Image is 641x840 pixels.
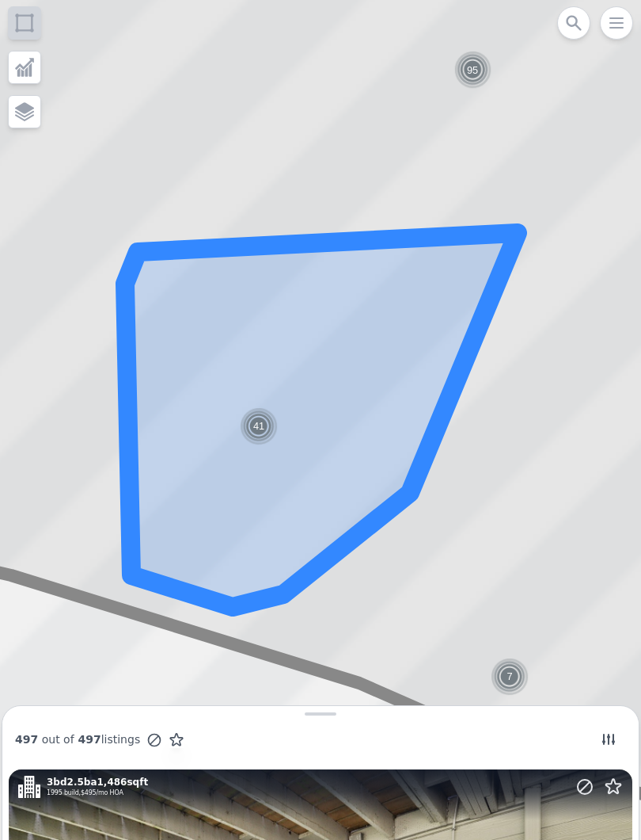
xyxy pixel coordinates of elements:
[47,776,148,788] div: 3 bd 2.5 ba sqft
[15,731,184,748] div: out of listings
[240,407,279,445] img: g1.png
[491,658,529,696] div: 7
[18,776,40,798] img: Condominium
[15,733,38,746] span: 497
[74,733,101,746] span: 497
[240,407,278,445] div: 41
[491,658,529,696] img: g1.png
[97,777,127,788] span: 1,486
[453,50,493,90] div: 95
[453,50,494,90] img: g2.png
[47,788,123,798] div: 1995 build , $495/mo HOA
